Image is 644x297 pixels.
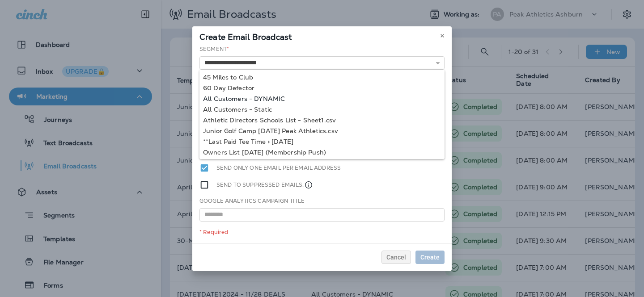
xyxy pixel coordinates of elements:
[203,95,441,102] div: All Customers - DYNAMIC
[199,197,305,205] label: Google Analytics Campaign Title
[420,254,440,260] span: Create
[216,180,313,190] label: Send to suppressed emails.
[203,117,441,124] div: Athletic Directors Schools List - Sheet1.csv
[203,106,441,113] div: All Customers - Static
[216,163,341,173] label: Send only one email per email address
[415,251,445,264] button: Create
[386,254,406,260] span: Cancel
[192,26,452,45] div: Create Email Broadcast
[203,149,441,156] div: Owners List [DATE] (Membership Push)
[203,138,441,145] div: **Last Paid Tee Time > [DATE]
[203,84,441,92] div: 60 Day Defector
[203,127,441,134] div: Junior Golf Camp [DATE] Peak Athletics.csv
[381,251,411,264] button: Cancel
[199,229,445,236] div: * Required
[199,46,229,53] label: Segment
[203,74,441,81] div: 45 Miles to Club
